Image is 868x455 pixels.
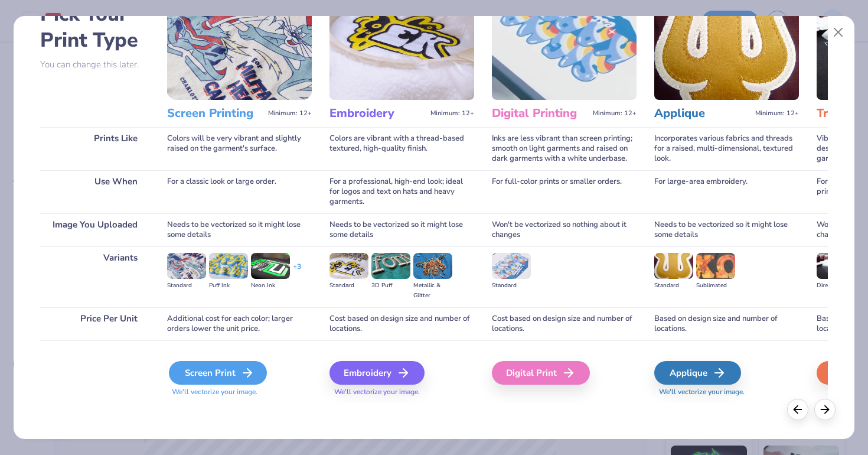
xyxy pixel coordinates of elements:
div: Standard [492,281,531,291]
div: 3D Puff [371,281,410,291]
div: Incorporates various fabrics and threads for a raised, multi-dimensional, textured look. [654,127,799,170]
div: For a professional, high-end look; ideal for logos and text on hats and heavy garments. [329,170,474,213]
div: For full-color prints or smaller orders. [492,170,637,213]
h3: Embroidery [329,106,426,121]
span: We'll vectorize your image. [329,387,474,397]
span: Minimum: 12+ [430,109,474,118]
span: Minimum: 12+ [268,109,312,118]
img: Neon Ink [251,253,290,279]
h3: Digital Printing [492,106,588,121]
div: Digital Print [492,361,590,385]
img: Direct-to-film [817,253,856,279]
div: For large-area embroidery. [654,170,799,213]
div: For a classic look or large order. [167,170,312,213]
div: Direct-to-film [817,281,856,291]
div: Price Per Unit [40,307,149,340]
img: Puff Ink [209,253,248,279]
div: Prints Like [40,127,149,170]
div: Colors are vibrant with a thread-based textured, high-quality finish. [329,127,474,170]
div: Metallic & Glitter [413,281,452,301]
div: Puff Ink [209,281,248,291]
img: Standard [167,253,206,279]
div: Won't be vectorized so nothing about it changes [492,213,637,246]
h2: Pick Your Print Type [40,1,149,53]
div: Standard [654,281,693,291]
img: 3D Puff [371,253,410,279]
img: Standard [329,253,368,279]
div: Cost based on design size and number of locations. [492,307,637,340]
div: Neon Ink [251,281,290,291]
div: Standard [329,281,368,291]
span: Minimum: 12+ [755,109,799,118]
span: We'll vectorize your image. [654,387,799,397]
p: You can change this later. [40,60,149,70]
div: Inks are less vibrant than screen printing; smooth on light garments and raised on dark garments ... [492,127,637,170]
div: Needs to be vectorized so it might lose some details [329,213,474,246]
h3: Applique [654,106,750,121]
img: Standard [654,253,693,279]
div: Colors will be very vibrant and slightly raised on the garment's surface. [167,127,312,170]
img: Metallic & Glitter [413,253,452,279]
div: Image You Uploaded [40,213,149,246]
button: Close [827,21,850,44]
div: Use When [40,170,149,213]
div: Needs to be vectorized so it might lose some details [654,213,799,246]
span: Minimum: 12+ [593,109,637,118]
h3: Screen Printing [167,106,263,121]
div: Needs to be vectorized so it might lose some details [167,213,312,246]
div: Based on design size and number of locations. [654,307,799,340]
div: Sublimated [696,281,735,291]
span: We'll vectorize your image. [167,387,312,397]
div: Additional cost for each color; larger orders lower the unit price. [167,307,312,340]
div: Embroidery [329,361,425,385]
div: + 3 [293,262,301,282]
img: Sublimated [696,253,735,279]
div: Screen Print [169,361,267,385]
img: Standard [492,253,531,279]
div: Applique [654,361,741,385]
div: Variants [40,246,149,307]
div: Cost based on design size and number of locations. [329,307,474,340]
div: Standard [167,281,206,291]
